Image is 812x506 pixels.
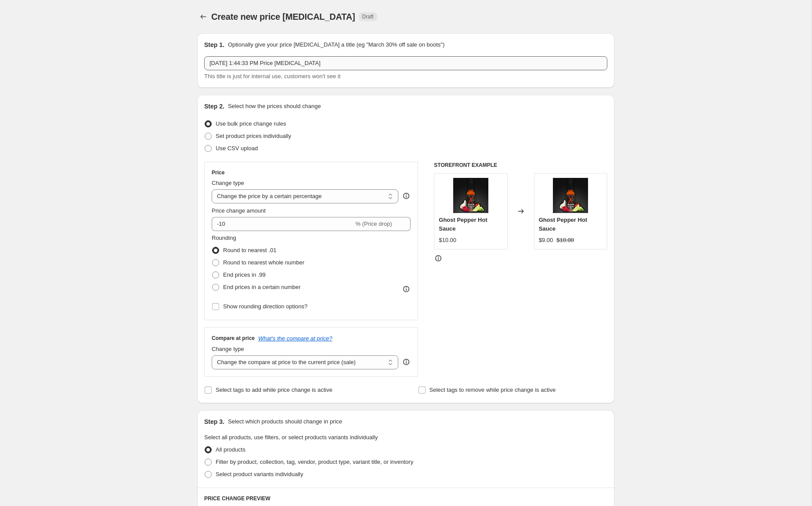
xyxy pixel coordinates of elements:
[539,236,553,245] div: $9.00
[216,471,303,477] span: Select product variants individually
[362,13,374,20] span: Draft
[204,102,224,111] h2: Step 2.
[228,40,444,49] p: Optionally give your price [MEDICAL_DATA] a title (eg "March 30% off sale on boots")
[439,217,487,232] span: Ghost Pepper Hot Sauce
[402,358,411,366] div: help
[223,284,300,290] span: End prices in a certain number
[216,387,332,393] span: Select tags to add while price change is active
[355,220,392,227] span: % (Price drop)
[212,346,244,352] span: Change type
[212,335,255,342] h3: Compare at price
[434,162,607,169] h6: STOREFRONT EXAMPLE
[212,217,354,231] input: -15
[216,446,245,453] span: All products
[223,259,304,266] span: Round to nearest whole number
[429,387,556,393] span: Select tags to remove while price change is active
[197,11,209,23] button: Price change jobs
[212,207,266,214] span: Price change amount
[228,102,321,111] p: Select how the prices should change
[204,56,607,70] input: 30% off holiday sale
[212,180,244,186] span: Change type
[204,434,378,441] span: Select all products, use filters, or select products variants individually
[204,495,607,502] h6: PRICE CHANGE PREVIEW
[223,303,307,310] span: Show rounding direction options?
[402,192,411,200] div: help
[223,271,266,278] span: End prices in .99
[216,133,291,139] span: Set product prices individually
[204,417,224,426] h2: Step 3.
[228,417,342,426] p: Select which products should change in price
[258,335,332,342] button: What's the compare at price?
[216,145,258,152] span: Use CSV upload
[204,40,224,49] h2: Step 1.
[204,73,340,80] span: This title is just for internal use, customers won't see it
[223,247,276,253] span: Round to nearest .01
[439,236,456,245] div: $10.00
[539,217,588,232] span: Ghost Pepper Hot Sauce
[212,235,236,241] span: Rounding
[453,178,488,213] img: Ghost_Pepper_Hot_Sauce_b51e8ad3-0e9c-4fe1-bc21-ecce4c7051fd_80x.webp
[556,236,574,245] strike: $10.00
[216,120,286,127] span: Use bulk price change rules
[553,178,588,213] img: Ghost_Pepper_Hot_Sauce_b51e8ad3-0e9c-4fe1-bc21-ecce4c7051fd_80x.webp
[216,459,413,465] span: Filter by product, collection, tag, vendor, product type, variant title, or inventory
[211,12,355,22] span: Create new price [MEDICAL_DATA]
[212,169,224,176] h3: Price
